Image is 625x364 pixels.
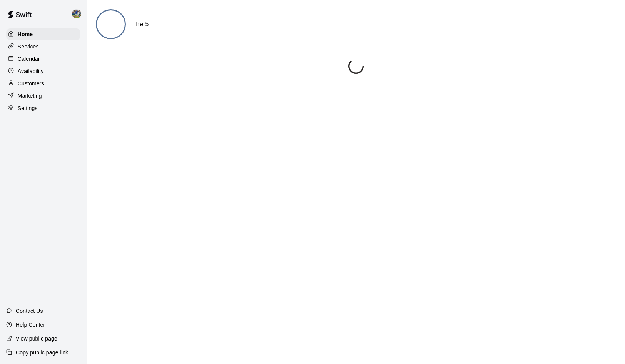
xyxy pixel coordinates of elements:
img: Brandon Gold [72,9,81,18]
h6: The 5 [132,19,149,29]
a: Services [6,41,80,52]
p: Customers [18,80,44,87]
p: Settings [18,104,38,112]
p: Availability [18,67,44,75]
p: Services [18,43,39,50]
p: Copy public page link [16,349,68,356]
p: Calendar [18,55,40,63]
p: Marketing [18,92,42,100]
a: Availability [6,65,80,77]
p: Contact Us [16,307,43,315]
p: Help Center [16,321,45,329]
a: Home [6,28,80,40]
a: Settings [6,102,80,114]
a: Calendar [6,53,80,65]
p: Home [18,30,33,38]
a: Customers [6,78,80,89]
p: View public page [16,335,57,342]
a: Marketing [6,90,80,102]
div: Brandon Gold [70,6,87,22]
